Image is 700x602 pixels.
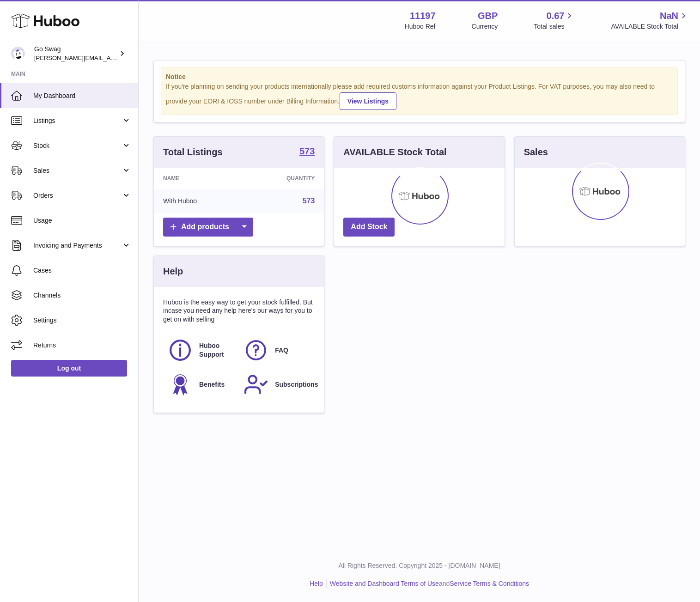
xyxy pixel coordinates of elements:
[33,216,131,225] span: Usage
[199,380,225,389] span: Benefits
[33,341,131,350] span: Returns
[11,47,25,61] img: leigh@goswag.com
[163,218,253,237] a: Add products
[611,22,689,31] span: AVAILABLE Stock Total
[166,73,673,81] strong: Notice
[33,316,131,325] span: Settings
[299,146,315,158] a: 573
[33,241,122,250] span: Invoicing and Payments
[340,92,396,110] a: View Listings
[343,218,395,237] a: Add Stock
[154,189,243,213] td: With Huboo
[327,579,529,588] li: and
[34,54,185,61] span: [PERSON_NAME][EMAIL_ADDRESS][DOMAIN_NAME]
[199,341,233,359] span: Huboo Support
[34,45,117,62] div: Go Swag
[11,360,127,377] a: Log out
[168,372,234,397] a: Benefits
[163,265,183,278] h3: Help
[33,116,122,125] span: Listings
[330,580,439,587] a: Website and Dashboard Terms of Use
[33,191,122,200] span: Orders
[33,166,122,175] span: Sales
[450,580,529,587] a: Service Terms & Conditions
[166,82,673,110] div: If you're planning on sending your products internationally please add required customs informati...
[243,338,310,363] a: FAQ
[163,146,223,158] h3: Total Listings
[534,10,575,31] a: 0.67 Total sales
[547,10,565,22] span: 0.67
[275,346,288,355] span: FAQ
[243,168,324,189] th: Quantity
[472,22,498,31] div: Currency
[303,197,315,205] a: 573
[243,372,310,397] a: Subscriptions
[154,168,243,189] th: Name
[343,146,446,158] h3: AVAILABLE Stock Total
[33,141,122,150] span: Stock
[168,338,234,363] a: Huboo Support
[275,380,318,389] span: Subscriptions
[524,146,548,158] h3: Sales
[410,10,436,22] strong: 11197
[33,91,131,100] span: My Dashboard
[163,298,315,324] p: Huboo is the easy way to get your stock fulfilled. But incase you need any help here's our ways f...
[146,561,693,570] p: All Rights Reserved. Copyright 2025 - [DOMAIN_NAME]
[534,22,575,31] span: Total sales
[611,10,689,31] a: NaN AVAILABLE Stock Total
[405,22,436,31] div: Huboo Ref
[478,10,498,22] strong: GBP
[299,146,315,156] strong: 573
[310,580,323,587] a: Help
[33,291,131,300] span: Channels
[33,266,131,275] span: Cases
[660,10,678,22] span: NaN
